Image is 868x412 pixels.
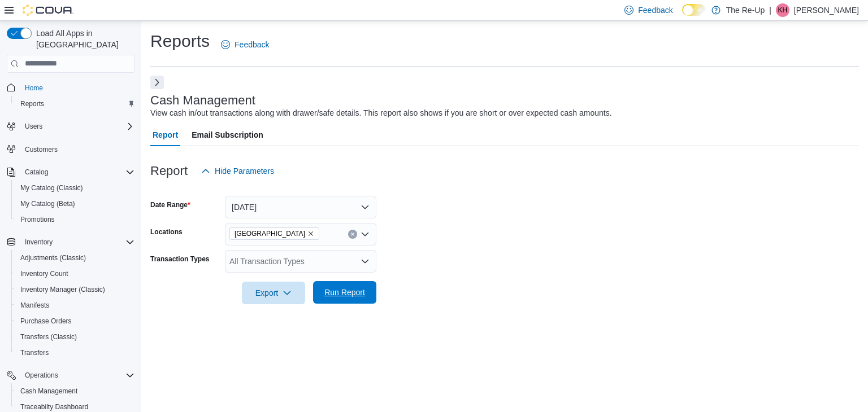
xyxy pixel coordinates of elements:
button: Purchase Orders [11,313,139,329]
span: Report [153,124,178,146]
span: Export [249,282,298,304]
h3: Report [150,164,188,178]
a: Customers [20,143,62,156]
span: Feedback [638,5,672,16]
span: Reports [16,97,134,111]
span: Inventory Manager (Classic) [20,285,105,294]
span: Operations [25,371,58,380]
span: Hide Parameters [215,165,274,177]
button: [DATE] [225,196,376,218]
button: Transfers (Classic) [11,329,139,345]
span: Purchase Orders [16,314,134,328]
button: Users [2,119,139,134]
span: Load All Apps in [GEOGRAPHIC_DATA] [32,28,134,50]
span: Manifests [16,299,134,312]
button: Reports [11,96,139,112]
span: Customers [25,145,58,154]
a: Purchase Orders [16,314,76,328]
span: Catalog [20,165,134,179]
button: My Catalog (Beta) [11,196,139,212]
button: Run Report [313,281,376,304]
label: Locations [150,227,183,236]
span: Transfers (Classic) [20,332,77,341]
h1: Reports [150,30,210,52]
span: Users [20,120,134,133]
button: Cash Management [11,383,139,399]
span: Inventory [20,235,134,249]
a: Transfers [16,346,53,360]
button: Remove Bartlesville from selection in this group [307,230,314,237]
span: My Catalog (Classic) [16,181,134,195]
button: Open list of options [361,230,370,239]
a: Reports [16,97,49,111]
img: Cova [23,5,73,16]
span: Email Subscription [192,124,263,146]
button: Customers [2,141,139,157]
h3: Cash Management [150,94,255,107]
button: Catalog [20,165,53,179]
span: Purchase Orders [20,317,72,326]
span: Cash Management [16,384,134,398]
span: Inventory [25,238,53,247]
span: My Catalog (Classic) [20,183,83,192]
span: My Catalog (Beta) [16,197,134,211]
button: Adjustments (Classic) [11,250,139,266]
span: [GEOGRAPHIC_DATA] [235,228,305,239]
button: Inventory [20,235,57,249]
button: Next [150,76,164,89]
span: Operations [20,369,134,382]
span: Inventory Count [20,269,68,278]
button: Operations [20,369,63,382]
span: Transfers [20,348,49,357]
a: Feedback [216,33,274,56]
span: Promotions [20,215,55,224]
a: Inventory Manager (Classic) [16,283,110,296]
span: Manifests [20,301,49,310]
a: My Catalog (Classic) [16,181,88,195]
button: Open list of options [361,257,370,266]
span: Customers [20,142,134,156]
button: Promotions [11,212,139,227]
span: KH [778,3,788,17]
span: Dark Mode [682,16,683,16]
button: Export [242,282,305,304]
p: The Re-Up [726,3,765,17]
span: Inventory Manager (Classic) [16,283,134,296]
button: Manifests [11,297,139,313]
span: Bartlesville [229,227,319,240]
a: Promotions [16,213,59,226]
button: Inventory Manager (Classic) [11,282,139,297]
span: Feedback [235,39,269,50]
input: Dark Mode [682,4,706,16]
span: Home [25,84,43,93]
div: View cash in/out transactions along with drawer/safe details. This report also shows if you are s... [150,107,612,119]
span: Transfers [16,346,134,360]
button: Catalog [2,164,139,180]
span: My Catalog (Beta) [20,199,75,208]
button: Inventory [2,234,139,250]
a: Home [20,81,47,95]
span: Inventory Count [16,267,134,280]
span: Adjustments (Classic) [20,253,86,262]
button: Inventory Count [11,266,139,282]
a: Adjustments (Classic) [16,251,90,265]
a: Inventory Count [16,267,73,280]
div: Keaton Hogue [776,3,789,17]
a: Transfers (Classic) [16,330,81,344]
p: | [769,3,771,17]
span: Home [20,81,134,95]
a: My Catalog (Beta) [16,197,80,211]
span: Run Report [324,287,365,298]
label: Transaction Types [150,255,209,264]
span: Traceabilty Dashboard [20,402,88,411]
button: Clear input [348,230,357,239]
span: Catalog [25,168,48,177]
button: Users [20,120,47,133]
span: Reports [20,99,44,108]
span: Users [25,122,42,131]
button: Operations [2,367,139,383]
button: Home [2,80,139,96]
span: Cash Management [20,387,77,396]
span: Promotions [16,213,134,226]
p: [PERSON_NAME] [794,3,859,17]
